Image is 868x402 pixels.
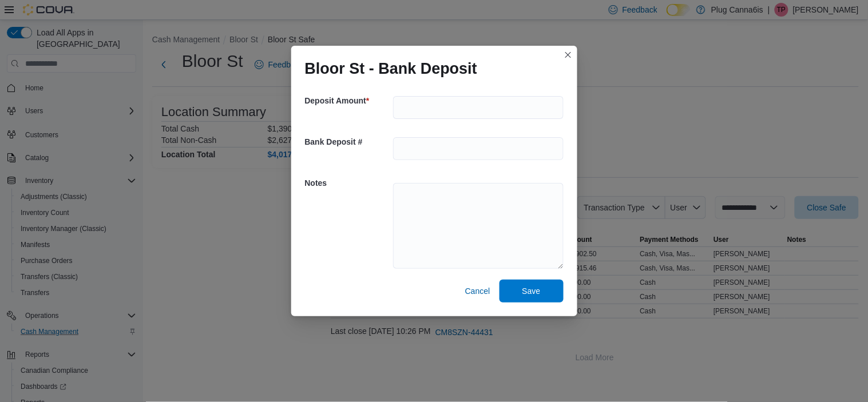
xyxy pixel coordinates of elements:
[522,285,541,297] span: Save
[305,89,391,112] h5: Deposit Amount
[305,130,391,153] h5: Bank Deposit #
[305,59,478,78] h1: Bloor St - Bank Deposit
[305,172,391,194] h5: Notes
[500,280,564,303] button: Save
[465,285,490,297] span: Cancel
[461,280,495,303] button: Cancel
[561,48,575,62] button: Closes this modal window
